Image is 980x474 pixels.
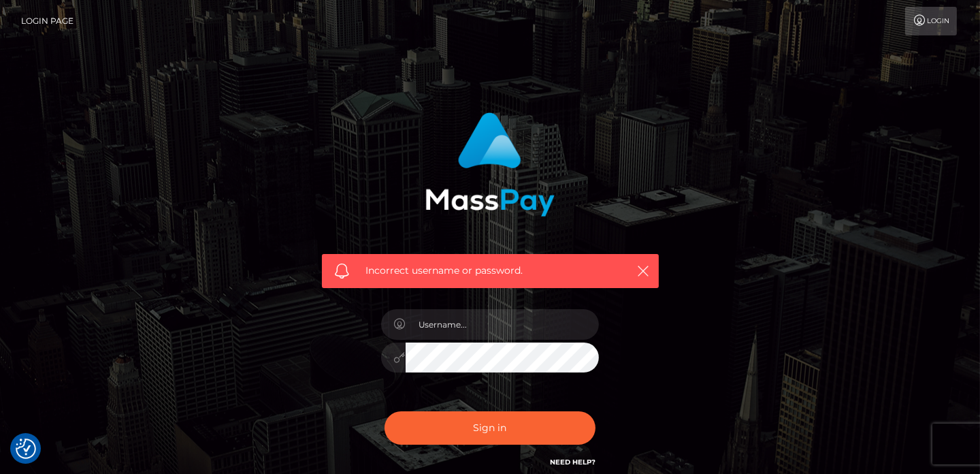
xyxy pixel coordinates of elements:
img: MassPay Login [425,112,555,217]
a: Login [905,7,957,35]
a: Login Page [21,7,73,35]
img: Revisit consent button [16,439,36,459]
span: Incorrect username or password. [366,264,615,278]
button: Consent Preferences [16,439,36,459]
a: Need Help? [550,458,595,467]
button: Sign in [385,411,595,445]
input: Username... [406,309,599,340]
